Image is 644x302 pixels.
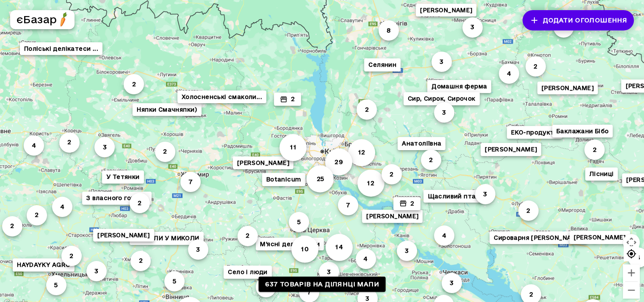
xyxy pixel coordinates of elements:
[396,241,417,261] button: 3
[441,273,462,293] button: 3
[26,205,47,225] button: 2
[238,226,258,246] button: 2
[522,10,634,30] button: Додати оголошення
[569,231,630,244] button: [PERSON_NAME]
[398,137,445,150] button: Анатоліївна
[46,275,66,295] button: 5
[462,17,482,38] button: 3
[2,216,22,236] button: 2
[307,165,334,192] button: 25
[319,262,339,282] button: 3
[262,173,305,186] button: Botanicum
[355,249,376,269] button: 4
[623,282,640,299] button: Зменшити
[325,148,352,176] button: 29
[291,236,318,263] button: 10
[232,156,293,170] button: [PERSON_NAME]
[94,137,115,157] button: 3
[279,134,307,161] button: 11
[423,190,483,203] button: Щасливий птах
[498,63,519,84] button: 4
[416,4,476,17] button: [PERSON_NAME]
[357,99,377,120] button: 2
[362,210,423,223] button: [PERSON_NAME]
[164,271,184,291] button: 5
[258,277,386,292] a: 637 товарів на ділянці мапи
[180,172,200,192] button: 7
[82,192,151,205] button: З власного городу
[393,197,420,210] button: 2
[378,20,398,41] button: 8
[289,212,309,232] button: 5
[525,56,545,77] button: 2
[17,13,57,26] h5: єБазар
[61,246,81,266] button: 2
[133,103,201,116] button: Няпки Смачняпки)
[256,238,324,251] button: М'ясні делікатеси
[338,195,358,215] button: 7
[86,261,106,281] button: 3
[434,102,454,123] button: 3
[13,258,75,272] button: HAYDAYKY AGRO
[130,193,150,213] button: 2
[475,184,495,204] button: 3
[381,164,401,184] button: 2
[431,52,451,72] button: 3
[421,150,441,170] button: 2
[623,234,640,251] button: Налаштування камери на Картах
[326,234,353,261] button: 14
[155,142,175,162] button: 2
[364,58,401,71] button: Селянин
[10,10,75,29] button: єБазарlogo
[427,80,491,93] button: Домашня ферма
[177,91,266,104] button: Холосненські смаколи...
[124,74,144,94] button: 2
[518,200,538,221] button: 2
[59,132,79,153] button: 2
[19,42,102,55] button: Поліські делікатеси ...
[102,170,144,184] button: У Тетянки
[623,264,640,281] button: Збільшити
[403,92,479,105] button: Сир, Сирок, Сирочок
[56,12,71,27] img: logo
[507,126,562,139] button: ЕКО-продукти
[93,229,154,242] button: [PERSON_NAME]
[489,231,587,244] button: Сироварня [PERSON_NAME]
[52,197,72,217] button: 4
[274,93,301,106] button: 2
[129,232,203,245] button: БДЖОЛИ У МИКОЛИ
[256,277,276,297] button: 2
[552,125,613,138] button: Баклажани Бібо
[348,139,375,166] button: 12
[434,225,454,246] button: 4
[23,135,44,156] button: 4
[188,239,208,260] button: 3
[481,143,541,156] button: [PERSON_NAME]
[537,82,597,95] button: [PERSON_NAME]
[224,266,271,279] button: Село і люди
[584,140,605,160] button: 2
[585,167,618,181] button: Лісниці
[130,251,151,271] button: 2
[357,170,384,197] button: 12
